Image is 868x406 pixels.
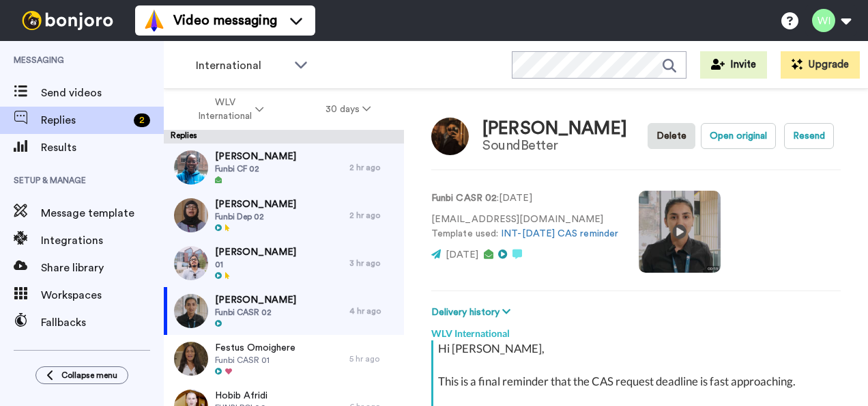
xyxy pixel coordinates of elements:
span: Hobib Afridi [215,389,267,403]
div: SoundBetter [482,138,627,153]
span: Video messaging [173,11,277,30]
div: 3 hr ago [349,258,397,269]
img: vm-color.svg [143,10,165,31]
div: 4 hr ago [349,306,397,316]
span: [PERSON_NAME] [215,293,296,307]
button: Delete [648,123,695,149]
div: 2 hr ago [349,162,397,173]
span: Funbi Dep 02 [215,211,296,222]
button: 30 days [295,97,402,122]
a: [PERSON_NAME]Funbi CASR 024 hr ago [164,287,404,335]
span: Collapse menu [61,370,117,381]
div: Replies [164,130,404,144]
button: Open original [701,123,776,149]
span: Festus Omoighere [215,341,295,355]
img: Image of Sujal Bhandari [431,118,469,155]
div: [PERSON_NAME] [482,119,627,139]
span: [PERSON_NAME] [215,245,296,259]
span: 01 [215,259,296,270]
span: Results [41,139,164,156]
span: Fallbacks [41,314,164,331]
div: WLV International [431,320,841,340]
a: [PERSON_NAME]013 hr ago [164,239,404,287]
span: [DATE] [446,250,478,260]
span: Message template [41,205,164,221]
img: 4b3e8905-0190-41fe-ad1e-473d27afb39b-thumb.jpg [174,246,208,280]
a: [PERSON_NAME]Funbi CF 022 hr ago [164,144,404,191]
button: Upgrade [781,51,860,79]
button: Collapse menu [35,366,128,384]
button: WLV International [167,90,295,128]
span: Funbi CF 02 [215,163,296,174]
div: 2 [134,113,150,127]
span: [PERSON_NAME] [215,198,296,211]
span: Send videos [41,85,164,101]
p: [EMAIL_ADDRESS][DOMAIN_NAME] Template used: [431,213,618,241]
img: bj-logo-header-white.svg [16,11,119,30]
img: 18c8c6cf-73b7-44df-959e-9da70d9e2fcd-thumb.jpg [174,342,208,376]
span: Funbi CASR 02 [215,307,296,318]
p: : [DATE] [431,191,618,206]
span: Workspaces [41,287,164,303]
button: Delivery history [431,305,515,320]
div: 5 hr ago [349,353,397,364]
span: Funbi CASR 01 [215,355,295,366]
img: 3eaef87c-d0ef-4c96-8c5b-62a8d594d55b-thumb.jpg [174,150,208,185]
a: [PERSON_NAME]Funbi Dep 022 hr ago [164,191,404,239]
div: 2 hr ago [349,210,397,221]
img: f1089aba-73b9-4612-a70f-95a4e4abc070-thumb.jpg [174,294,208,328]
button: Invite [700,51,767,79]
span: Share library [41,260,164,276]
span: WLV International [197,96,252,123]
button: Resend [784,123,834,149]
span: Replies [41,112,128,128]
a: INT-[DATE] CAS reminder [501,229,618,239]
span: International [196,57,287,74]
span: Integrations [41,232,164,249]
a: Festus OmoighereFunbi CASR 015 hr ago [164,335,404,383]
img: 94fa5eca-16e8-43c4-ab44-e3af1d854f4f-thumb.jpg [174,198,208,232]
span: [PERSON_NAME] [215,150,296,163]
strong: Funbi CASR 02 [431,193,497,203]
